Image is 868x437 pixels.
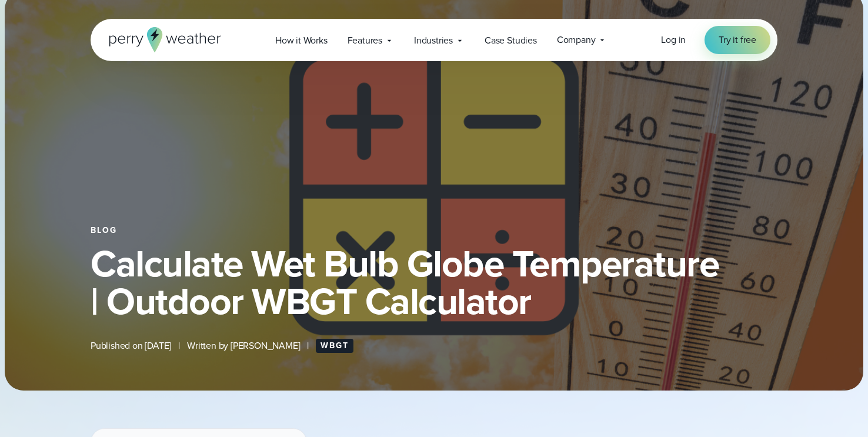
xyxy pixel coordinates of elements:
[661,33,686,47] a: Log in
[485,34,537,48] span: Case Studies
[348,34,382,48] span: Features
[661,33,686,46] span: Log in
[719,33,756,47] span: Try it free
[91,339,171,353] span: Published on [DATE]
[91,245,777,320] h1: Calculate Wet Bulb Globe Temperature | Outdoor WBGT Calculator
[557,33,596,47] span: Company
[475,28,547,52] a: Case Studies
[414,34,453,48] span: Industries
[265,28,338,52] a: How it Works
[187,339,300,353] span: Written by [PERSON_NAME]
[316,339,353,353] a: WBGT
[307,339,309,353] span: |
[178,339,180,353] span: |
[705,26,770,54] a: Try it free
[275,34,328,48] span: How it Works
[91,226,777,235] div: Blog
